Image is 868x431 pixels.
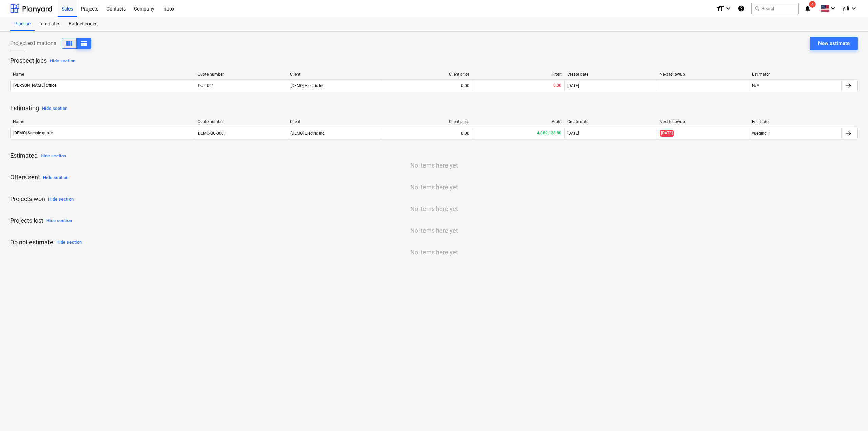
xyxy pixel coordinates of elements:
p: N/A [752,83,759,89]
p: 4,082,128.80 [537,130,561,136]
a: Budget codes [64,17,101,31]
p: 0.00 [553,83,561,89]
div: DEMO-QU-0001 [198,131,226,136]
div: Quote number [198,119,284,124]
i: keyboard_arrow_down [724,4,732,13]
span: 4 [809,1,816,8]
div: Client price [382,119,469,124]
button: Hide section [40,103,69,114]
p: Projects lost [10,216,858,227]
p: No items here yet [10,161,858,170]
div: Client [290,72,377,77]
div: Next followup [659,119,746,124]
div: Quote number [198,72,284,77]
div: Hide section [42,105,67,113]
button: Hide section [39,151,68,161]
span: y. li [843,6,849,11]
div: QU-0001 [198,83,214,88]
div: Create date [567,119,654,124]
i: keyboard_arrow_down [829,4,837,13]
div: Hide section [43,174,68,182]
iframe: Chat Widget [834,398,868,431]
i: Knowledge base [738,4,745,13]
button: Hide section [55,237,83,248]
p: Estimated [10,151,858,161]
div: Hide section [50,57,75,65]
div: [DATE] [567,83,579,88]
div: Hide section [41,152,66,160]
div: Estimator [752,119,839,124]
div: 0.00 [461,83,469,88]
p: Projects won [10,194,858,205]
div: Profit [475,72,561,77]
div: Create date [567,72,654,77]
div: [DEMO] Electric Inc. [288,80,380,91]
div: [DEMO] Electric Inc. [288,128,380,139]
div: Client [290,119,377,124]
div: Estimator [752,72,839,77]
div: Next followup [659,72,746,77]
a: Templates [35,17,64,31]
div: [PERSON_NAME] Office [13,83,56,89]
div: Project estimations [10,38,91,49]
i: keyboard_arrow_down [850,4,858,13]
i: format_size [716,4,724,13]
div: [DEMO] Sample quote [13,130,53,136]
div: Client price [382,72,469,77]
p: No items here yet [10,248,858,256]
span: search [754,6,760,11]
div: Name [13,72,192,77]
div: Name [13,119,192,124]
span: View as columns [80,39,88,47]
p: No items here yet [10,205,858,213]
div: yueqing li [749,128,841,139]
span: View as columns [65,39,73,47]
button: Hide section [41,172,70,183]
p: Estimating [10,103,858,114]
div: [DATE] [567,131,579,136]
a: Pipeline [10,17,35,31]
button: Hide section [46,194,75,205]
button: Search [751,3,799,14]
button: New estimate [810,37,858,50]
div: Profit [475,119,561,124]
button: Hide section [48,56,77,66]
div: New estimate [818,39,850,48]
i: notifications [804,4,811,13]
p: Do not estimate [10,237,858,248]
p: No items here yet [10,183,858,191]
p: Offers sent [10,172,858,183]
div: Hide section [46,217,72,225]
div: 0.00 [461,131,469,136]
button: Hide section [45,216,74,227]
span: [DATE] [660,130,674,136]
p: Prospect jobs [10,56,858,66]
div: Hide section [56,239,82,247]
p: No items here yet [10,227,858,235]
div: Hide section [48,196,74,203]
